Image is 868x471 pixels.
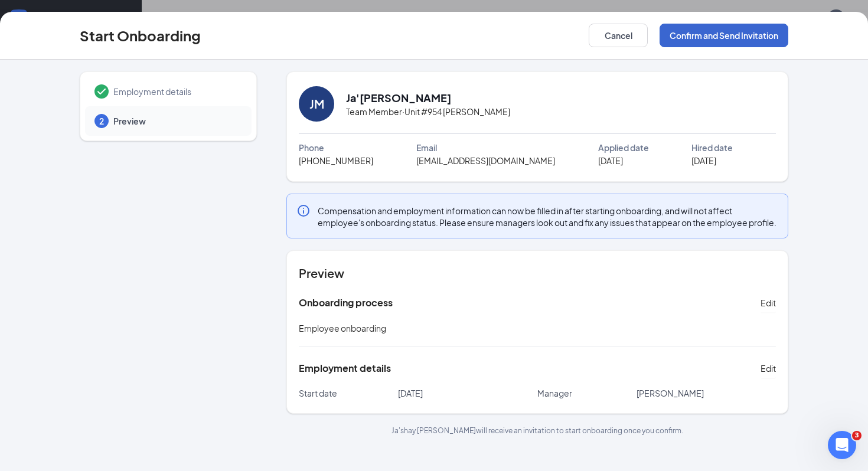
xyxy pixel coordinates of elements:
[299,154,373,167] span: [PHONE_NUMBER]
[691,154,716,167] span: [DATE]
[761,362,776,374] span: Edit
[637,387,776,399] p: [PERSON_NAME]
[299,387,398,399] p: Start date
[660,24,788,47] button: Confirm and Send Invitation
[80,25,201,45] h3: Start Onboarding
[761,297,776,309] span: Edit
[398,387,537,399] p: [DATE]
[286,426,788,436] p: Ja'shay [PERSON_NAME] will receive an invitation to start onboarding once you confirm.
[416,141,437,154] span: Email
[761,293,776,312] button: Edit
[346,105,510,118] span: Team Member · Unit #954 [PERSON_NAME]
[296,204,311,218] svg: Info
[113,86,240,97] span: Employment details
[113,115,240,127] span: Preview
[309,96,324,112] div: JM
[598,141,649,154] span: Applied date
[299,296,393,309] h5: Onboarding process
[318,205,778,228] span: Compensation and employment information can now be filled in after starting onboarding, and will ...
[346,90,451,105] h2: Ja'[PERSON_NAME]
[537,387,637,399] p: Manager
[589,24,648,47] button: Cancel
[852,431,862,440] span: 3
[299,362,391,375] h5: Employment details
[299,323,386,333] span: Employee onboarding
[299,141,324,154] span: Phone
[99,115,104,127] span: 2
[761,359,776,378] button: Edit
[691,141,733,154] span: Hired date
[94,84,109,99] svg: Checkmark
[299,265,776,282] h4: Preview
[828,431,856,459] iframe: Intercom live chat
[598,154,623,167] span: [DATE]
[416,154,555,167] span: [EMAIL_ADDRESS][DOMAIN_NAME]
